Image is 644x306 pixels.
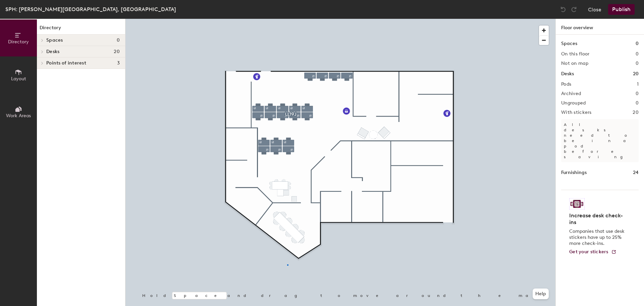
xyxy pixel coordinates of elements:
[636,51,639,57] h2: 0
[6,113,31,119] span: Work Areas
[561,100,586,106] h2: Ungrouped
[561,119,639,162] p: All desks need to be in a pod before saving
[561,91,581,96] h2: Archived
[560,6,567,13] img: Undo
[571,6,577,13] img: Redo
[556,19,644,35] h1: Floor overview
[117,38,120,43] span: 0
[561,82,571,87] h2: Pods
[569,249,608,255] span: Get your stickers
[569,249,616,255] a: Get your stickers
[561,51,590,57] h2: On this floor
[637,82,639,87] h2: 1
[561,110,592,115] h2: With stickers
[636,61,639,66] h2: 0
[37,24,125,35] h1: Directory
[633,110,639,115] h2: 20
[561,169,587,176] h1: Furnishings
[569,212,627,226] h4: Increase desk check-ins
[633,169,639,176] h1: 24
[561,61,588,66] h2: Not on map
[588,4,601,15] button: Close
[636,100,639,106] h2: 0
[636,91,639,96] h2: 0
[633,70,639,78] h1: 20
[569,198,585,210] img: Sticker logo
[608,4,635,15] button: Publish
[46,49,59,54] span: Desks
[8,39,29,45] span: Directory
[117,60,120,66] span: 3
[561,70,574,78] h1: Desks
[533,289,549,299] button: Help
[11,76,26,82] span: Layout
[46,60,86,66] span: Points of interest
[569,228,627,247] p: Companies that use desk stickers have up to 25% more check-ins.
[114,49,120,54] span: 20
[5,5,176,13] div: SPH: [PERSON_NAME][GEOGRAPHIC_DATA], [GEOGRAPHIC_DATA]
[46,38,63,43] span: Spaces
[561,40,577,47] h1: Spaces
[636,40,639,47] h1: 0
